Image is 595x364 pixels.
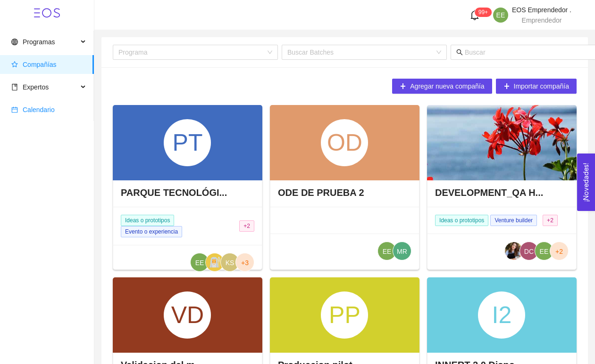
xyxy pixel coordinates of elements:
span: search [456,49,463,56]
div: VD [164,291,211,339]
span: plus [400,83,406,90]
span: MR [397,242,407,261]
img: 1627934031957-ex2.PNG [206,253,224,271]
span: star [11,61,18,68]
span: Compañías [23,61,57,68]
span: EE [195,253,204,272]
sup: 1333 [475,8,492,17]
span: Ideas o prototipos [435,215,488,226]
span: +3 [241,253,249,272]
img: 1625625768282-ty-feague-o-NNN0xQiSU-unsplash.jpg [505,242,523,260]
div: PP [321,291,368,339]
span: EOS Emprendedor . [512,6,571,14]
span: Programas [23,38,55,46]
h4: DEVELOPMENT_QA H... [435,186,543,199]
div: OD [321,119,368,166]
div: I2 [478,291,525,339]
span: Evento o experiencia [121,226,182,237]
button: Open Feedback Widget [577,154,595,211]
span: plus [503,83,510,90]
span: bell [469,10,480,20]
span: book [11,84,18,90]
span: EE [383,242,392,261]
span: EE [540,242,549,261]
span: DC [524,242,534,261]
span: KS [226,253,235,272]
button: plusAgregar nueva compañía [392,79,492,94]
div: PT [164,119,211,166]
span: Venture builder [490,215,537,226]
span: Emprendedor [522,16,562,24]
button: plusImportar compañía [496,79,577,94]
span: Calendario [23,106,55,113]
span: calendar [11,106,18,113]
span: Ideas o prototipos [121,215,174,226]
span: EE [496,8,505,23]
span: global [11,39,18,45]
span: +2 [555,242,563,261]
span: + 2 [543,215,558,226]
span: Expertos [23,83,49,91]
span: + 2 [239,220,254,232]
span: Agregar nueva compañía [410,81,484,91]
span: Importar compañía [514,81,570,91]
h4: ODE DE PRUEBA 2 [278,186,364,199]
h4: PARQUE TECNOLÓGI... [121,186,227,199]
